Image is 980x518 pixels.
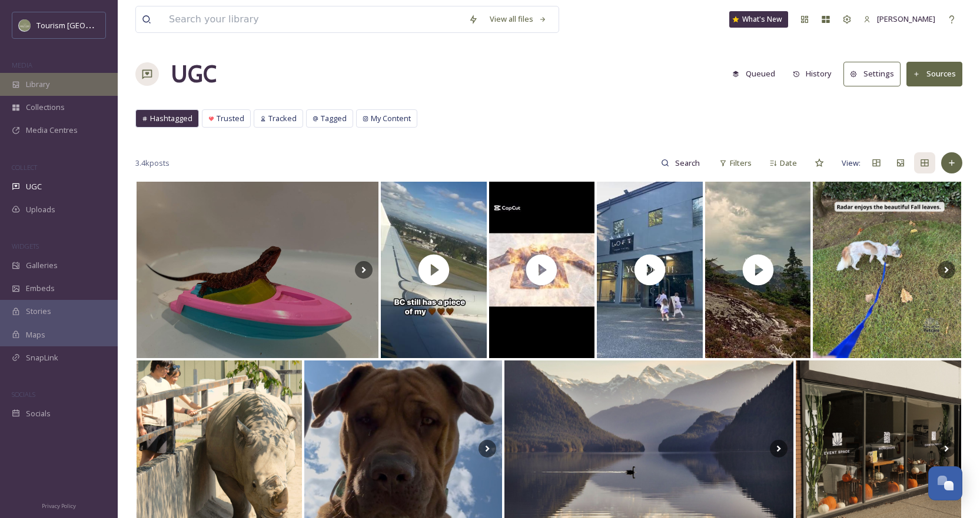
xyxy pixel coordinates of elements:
span: Collections [26,102,65,113]
a: Settings [843,62,906,86]
span: Privacy Policy [42,502,76,510]
button: Queued [726,62,781,85]
input: Search your library [163,6,463,32]
span: Stories [26,306,51,317]
button: Open Chat [928,466,962,500]
img: thumbnail [597,182,703,358]
span: 3.4k posts [135,158,170,169]
span: Filters [730,158,752,169]
span: Library [26,79,49,90]
span: Embeds [26,283,55,294]
a: What's New [729,11,788,28]
img: Abbotsford_Snapsea.png [19,19,31,31]
button: Sources [906,62,962,86]
span: SOCIALS [12,390,35,399]
a: View all files [484,8,553,31]
span: View: [842,158,861,169]
span: My Content [371,113,411,124]
span: UGC [26,181,42,192]
span: Hashtagged [150,113,192,124]
span: SnapLink [26,352,58,363]
img: thumbnail [705,182,811,358]
img: thumbnail [489,182,594,358]
span: MEDIA [12,61,32,69]
img: Today is the Fall Equinox and this week is National Dog Week. So to celebrate we are featuring ou... [813,182,961,358]
span: WIDGETS [12,242,39,250]
span: Uploads [26,204,55,215]
img: Medusa on her boat is a ✨ vibe ✨ #DragonDistrict #DragonDistrictBeardies #FraserValley #beardeddr... [137,182,378,358]
span: Galleries [26,260,58,271]
a: History [787,62,844,85]
a: Queued [726,62,787,85]
a: Privacy Policy [42,498,76,512]
span: Maps [26,329,45,340]
span: Tracked [268,113,297,124]
a: UGC [171,56,217,92]
span: COLLECT [12,163,37,172]
span: Date [780,158,797,169]
span: Tagged [321,113,347,124]
button: Settings [843,62,901,86]
img: thumbnail [381,182,487,358]
button: History [787,62,838,85]
input: Search [669,151,707,175]
span: Tourism [GEOGRAPHIC_DATA] [36,19,142,31]
span: [PERSON_NAME] [877,14,935,24]
span: Media Centres [26,125,78,136]
span: Trusted [217,113,244,124]
a: [PERSON_NAME] [858,8,941,31]
span: Socials [26,408,51,419]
